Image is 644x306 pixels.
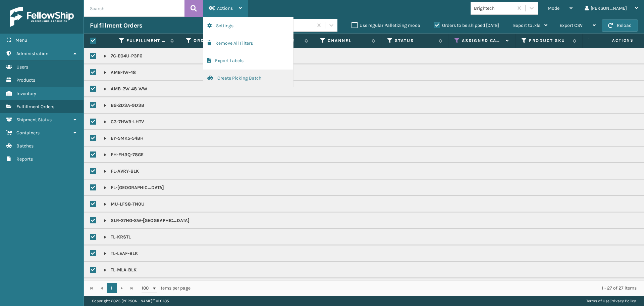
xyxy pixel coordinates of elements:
button: Remove All Filters [203,35,293,52]
p: FL-AVRY-BLK [104,168,139,175]
span: Menu [15,37,27,43]
span: Reports [16,156,33,162]
p: AMB-2W-48-WW [104,86,147,92]
label: Order Number [194,38,234,44]
label: Assigned Carrier Service [462,38,502,44]
div: Brightech [474,5,514,12]
a: Privacy Policy [610,299,636,303]
span: Products [16,77,35,83]
span: Batches [16,143,34,149]
span: Actions [591,35,638,46]
p: TL-MLA-BLK [104,267,137,273]
span: Fulfillment Orders [16,104,54,110]
div: | [586,296,636,306]
p: MU-LFS8-TN0U [104,201,145,208]
label: Status [395,38,435,44]
span: Administration [16,51,48,56]
a: 1 [107,283,117,293]
button: Create Picking Batch [203,70,293,87]
p: TL-KRSTL [104,234,131,241]
label: Use regular Palletizing mode [352,23,420,28]
span: items per page [142,283,191,293]
p: TL-LEAF-BLK [104,250,138,257]
label: Channel [328,38,368,44]
span: Shipment Status [16,117,52,123]
label: Fulfillment Order Id [126,38,167,44]
span: Containers [16,130,40,136]
span: 100 [142,285,152,292]
div: 1 - 27 of 27 items [200,285,637,292]
p: SLR-27HG-SW-[GEOGRAPHIC_DATA] [104,217,190,224]
p: C3-7HW9-LHTV [104,119,144,125]
p: EY-5MK5-54BH [104,135,144,142]
span: Actions [217,5,233,11]
label: Product SKU [529,38,570,44]
p: AMB-1W-48 [104,69,136,76]
img: logo [10,7,74,27]
p: B2-2D3A-9D3B [104,102,144,109]
span: Mode [548,5,559,11]
p: FH-FH3Q-78GE [104,151,144,158]
label: Orders to be shipped [DATE] [434,23,499,28]
p: 7C-E04U-P3F6 [104,53,143,59]
p: Copyright 2023 [PERSON_NAME]™ v 1.0.185 [92,296,169,306]
span: Export CSV [559,23,583,28]
span: Export to .xls [513,23,540,28]
a: Terms of Use [586,299,609,303]
button: Settings [203,17,293,35]
div: SKU [274,22,314,29]
button: Reload [602,19,638,32]
h3: Fulfillment Orders [90,21,142,30]
p: FL-[GEOGRAPHIC_DATA] [104,184,164,191]
span: Inventory [16,91,36,96]
span: Users [16,64,28,70]
button: Export Labels [203,52,293,70]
